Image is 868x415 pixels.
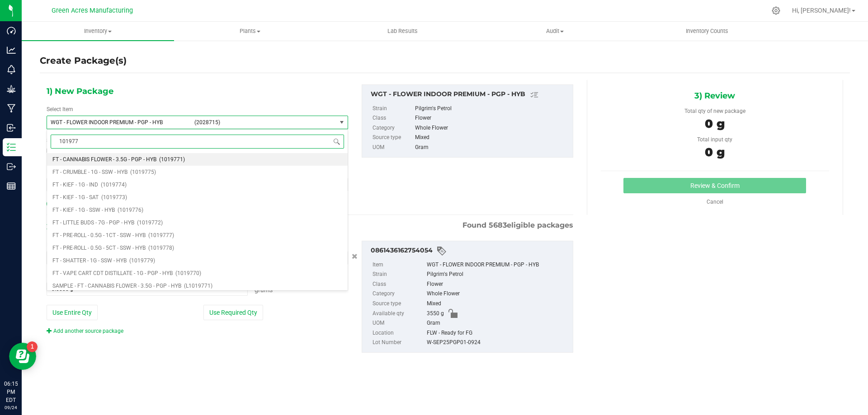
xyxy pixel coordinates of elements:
[462,220,573,231] span: Found eligible packages
[47,328,123,334] a: Add another source package
[51,119,189,126] span: WGT - FLOWER INDOOR PREMIUM - PGP - HYB
[373,260,425,270] label: Item
[203,305,263,320] button: Use Required Qty
[427,309,444,319] span: 3550 g
[427,270,568,280] div: Pilgrim's Petrol
[375,27,430,35] span: Lab Results
[427,280,568,289] div: Flower
[415,113,568,123] div: Flower
[373,113,413,123] label: Class
[373,123,413,133] label: Category
[427,289,568,299] div: Whole Flower
[373,143,413,153] label: UOM
[7,65,16,74] inline-svg: Monitoring
[427,328,568,338] div: FLW - Ready for FG
[674,27,741,35] span: Inventory Counts
[684,108,745,114] span: Total qty of new package
[373,270,425,280] label: Strain
[373,104,413,114] label: Strain
[373,318,425,328] label: UOM
[427,299,568,309] div: Mixed
[7,46,16,55] inline-svg: Analytics
[52,7,133,14] span: Green Acres Manufacturing
[373,289,425,299] label: Category
[705,117,725,131] span: 0 g
[47,84,113,98] span: 1) New Package
[47,105,73,113] label: Select Item
[175,27,326,35] span: Plants
[489,221,507,229] span: 5683
[7,123,16,132] inline-svg: Inbound
[7,143,16,152] inline-svg: Inventory
[373,299,425,309] label: Source type
[40,54,127,67] h4: Create Package(s)
[707,199,723,205] a: Cancel
[174,22,326,41] a: Plants
[27,341,38,352] iframe: Resource center unread badge
[7,84,16,93] inline-svg: Grow
[427,260,568,270] div: WGT - FLOWER INDOOR PREMIUM - PGP - HYB
[415,104,568,114] div: Pilgrim's Petrol
[326,22,479,41] a: Lab Results
[697,136,732,143] span: Total input qty
[792,7,851,14] span: Hi, [PERSON_NAME]!
[4,404,18,411] p: 09/24
[47,305,98,320] button: Use Entire Qty
[373,309,425,319] label: Available qty
[349,250,360,263] button: Cancel button
[705,145,725,159] span: 0 g
[194,119,333,126] span: (2028715)
[9,343,36,370] iframe: Resource center
[22,22,174,41] a: Inventory
[415,133,568,143] div: Mixed
[631,22,783,41] a: Inventory Counts
[479,27,631,35] span: Audit
[373,328,425,338] label: Location
[373,280,425,289] label: Class
[770,6,782,15] div: Manage settings
[427,318,568,328] div: Gram
[7,162,16,171] inline-svg: Outbound
[373,133,413,143] label: Source type
[479,22,631,41] a: Audit
[336,116,348,129] span: select
[22,27,174,35] span: Inventory
[427,338,568,348] div: W-SEP25PGP01-0924
[415,123,568,133] div: Whole Flower
[7,26,16,35] inline-svg: Dashboard
[371,89,568,100] div: WGT - FLOWER INDOOR PREMIUM - PGP - HYB
[623,178,806,193] button: Review & Confirm
[373,338,425,348] label: Lot Number
[7,104,16,113] inline-svg: Manufacturing
[255,286,273,294] span: Grams
[415,143,568,153] div: Gram
[694,89,735,103] span: 3) Review
[4,380,18,404] p: 06:15 PM EDT
[7,182,16,191] inline-svg: Reports
[371,246,568,256] div: 0861436162754054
